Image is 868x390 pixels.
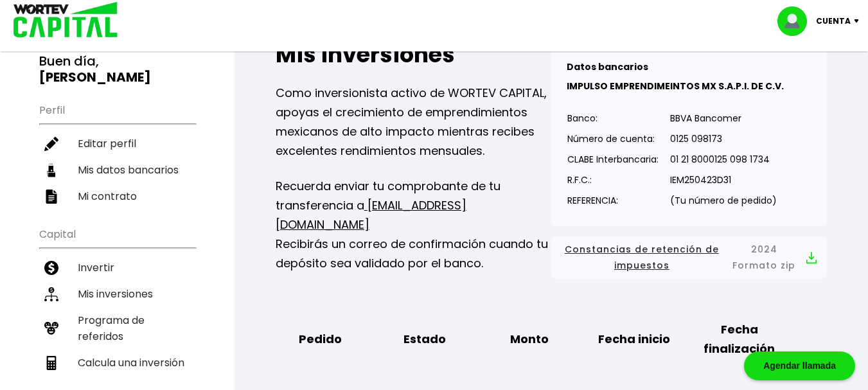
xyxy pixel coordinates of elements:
[510,330,549,349] b: Monto
[670,150,777,169] p: 01 21 8000125 098 1734
[851,19,868,23] img: icon-down
[744,351,855,380] div: Agendar llamada
[39,68,151,86] b: [PERSON_NAME]
[567,60,648,73] b: Datos bancarios
[562,242,722,274] span: Constancias de retención de impuestos
[567,80,784,93] b: IMPULSO EMPRENDIMEINTOS MX S.A.P.I. DE C.V.
[299,330,342,349] b: Pedido
[816,12,851,31] p: Cuenta
[44,321,58,335] img: recomiendanos-icon.9b8e9327.svg
[44,137,58,151] img: editar-icon.952d3147.svg
[567,109,659,128] p: Banco:
[39,157,195,183] a: Mis datos bancarios
[403,330,446,349] b: Estado
[695,320,783,359] b: Fecha finalización
[39,53,195,85] h3: Buen día,
[562,242,817,274] button: Constancias de retención de impuestos2024 Formato zip
[567,150,659,169] p: CLABE Interbancaria:
[777,6,816,36] img: profile-image
[39,96,195,209] ul: Perfil
[670,109,777,128] p: BBVA Bancomer
[39,350,195,376] a: Calcula una inversión
[276,177,551,273] p: Recuerda enviar tu comprobante de tu transferencia a Recibirás un correo de confirmación cuando t...
[276,197,466,233] a: [EMAIL_ADDRESS][DOMAIN_NAME]
[44,163,58,177] img: datos-icon.10cf9172.svg
[44,287,58,301] img: inversiones-icon.6695dc30.svg
[670,170,777,190] p: IEM250423D31
[276,42,551,67] h2: Mis inversiones
[567,170,659,190] p: R.F.C.:
[567,129,659,148] p: Número de cuenta:
[39,130,195,157] a: Editar perfil
[39,254,195,281] a: Invertir
[567,191,659,210] p: REFERENCIA:
[276,84,551,161] p: Como inversionista activo de WORTEV CAPITAL, apoyas el crecimiento de emprendimientos mexicanos d...
[44,356,58,370] img: calculadora-icon.17d418c4.svg
[44,261,58,275] img: invertir-icon.b3b967d7.svg
[670,129,777,148] p: 0125 098173
[39,183,195,209] a: Mi contrato
[39,307,195,350] a: Programa de referidos
[44,190,58,204] img: contrato-icon.f2db500c.svg
[39,281,195,307] a: Mis inversiones
[670,191,777,210] p: (Tu número de pedido)
[598,330,670,349] b: Fecha inicio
